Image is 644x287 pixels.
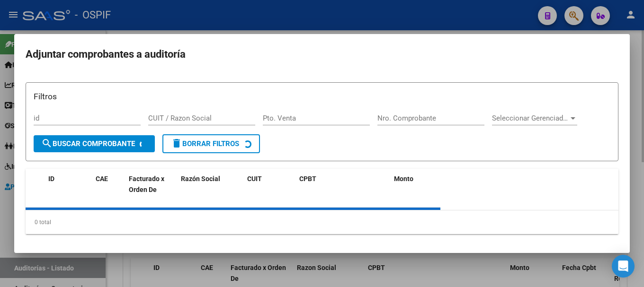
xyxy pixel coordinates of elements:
[243,169,295,200] datatable-header-cell: CUIT
[125,169,177,200] datatable-header-cell: Facturado x Orden De
[45,169,92,200] datatable-header-cell: ID
[129,175,164,193] span: Facturado x Orden De
[92,169,125,200] datatable-header-cell: CAE
[390,169,456,200] datatable-header-cell: Monto
[177,169,243,200] datatable-header-cell: Razón Social
[181,175,220,183] span: Razón Social
[41,139,135,148] span: Buscar Comprobante
[299,175,316,183] span: CPBT
[26,210,618,234] div: 0 total
[247,175,262,183] span: CUIT
[162,134,260,153] button: Borrar Filtros
[171,138,182,149] mat-icon: delete
[394,175,413,183] span: Monto
[612,255,635,278] div: Open Intercom Messenger
[295,169,390,200] datatable-header-cell: CPBT
[34,90,610,103] h3: Filtros
[26,45,618,63] h2: Adjuntar comprobantes a auditoría
[41,138,53,149] mat-icon: search
[48,175,54,183] span: ID
[96,175,108,183] span: CAE
[171,139,239,148] span: Borrar Filtros
[492,114,569,122] span: Seleccionar Gerenciador
[34,135,155,152] button: Buscar Comprobante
